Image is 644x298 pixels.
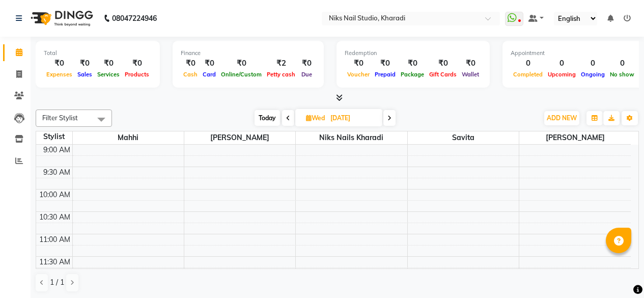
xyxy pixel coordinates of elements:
[75,58,95,69] div: ₹0
[218,58,264,69] div: ₹0
[200,58,218,69] div: ₹0
[41,167,72,178] div: 9:30 AM
[601,257,634,288] iframe: chat widget
[37,189,72,200] div: 10:00 AM
[41,145,72,155] div: 9:00 AM
[181,58,200,69] div: ₹0
[299,71,315,78] span: Due
[545,58,578,69] div: 0
[345,71,372,78] span: Voucher
[511,71,545,78] span: Completed
[607,71,637,78] span: No show
[607,58,637,69] div: 0
[327,111,378,126] input: 2025-09-03
[112,4,157,33] b: 08047224946
[459,58,482,69] div: ₹0
[398,58,427,69] div: ₹0
[200,71,218,78] span: Card
[50,277,64,288] span: 1 / 1
[37,212,72,223] div: 10:30 AM
[303,114,327,122] span: Wed
[398,71,427,78] span: Package
[547,114,577,122] span: ADD NEW
[44,58,75,69] div: ₹0
[264,71,298,78] span: Petty cash
[181,49,316,58] div: Finance
[73,131,184,144] span: Mahhi
[122,71,152,78] span: Products
[255,110,280,126] span: Today
[345,49,482,58] div: Redemption
[181,71,200,78] span: Cash
[511,58,545,69] div: 0
[37,257,72,267] div: 11:30 AM
[296,131,407,144] span: Niks Nails Kharadi
[578,71,607,78] span: Ongoing
[372,58,398,69] div: ₹0
[408,131,519,144] span: Savita
[95,58,122,69] div: ₹0
[519,131,631,144] span: [PERSON_NAME]
[427,71,459,78] span: Gift Cards
[544,111,579,125] button: ADD NEW
[42,114,78,122] span: Filter Stylist
[545,71,578,78] span: Upcoming
[26,4,96,33] img: logo
[44,49,152,58] div: Total
[37,234,72,245] div: 11:00 AM
[298,58,316,69] div: ₹0
[427,58,459,69] div: ₹0
[122,58,152,69] div: ₹0
[511,49,637,58] div: Appointment
[95,71,122,78] span: Services
[264,58,298,69] div: ₹2
[36,131,72,142] div: Stylist
[218,71,264,78] span: Online/Custom
[372,71,398,78] span: Prepaid
[44,71,75,78] span: Expenses
[184,131,295,144] span: [PERSON_NAME]
[345,58,372,69] div: ₹0
[578,58,607,69] div: 0
[459,71,482,78] span: Wallet
[75,71,95,78] span: Sales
